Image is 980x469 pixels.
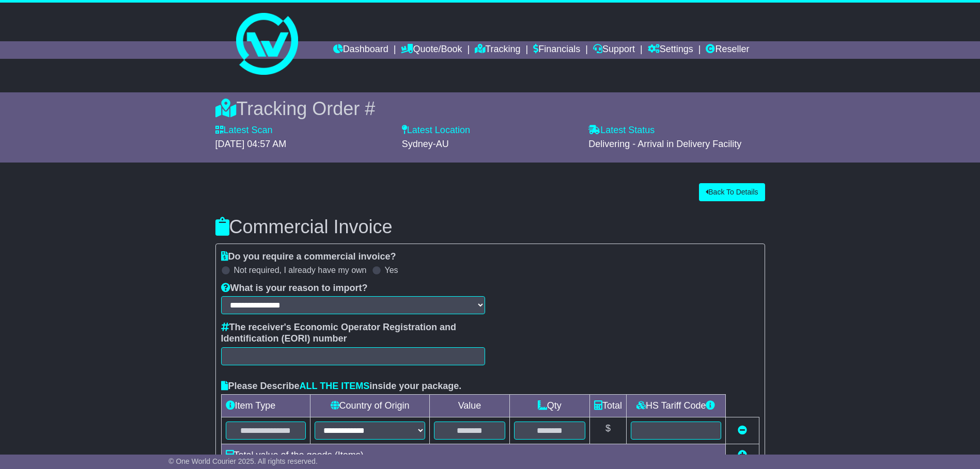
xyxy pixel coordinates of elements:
a: Reseller [706,41,749,59]
h3: Commercial Invoice [215,217,765,237]
a: Add new item [738,450,747,460]
label: Latest Status [588,125,655,136]
td: Total [589,395,626,417]
a: Support [593,41,635,59]
label: Yes [385,265,398,275]
div: Tracking Order # [215,98,765,120]
a: Settings [648,41,693,59]
label: Please Describe inside your package. [221,381,462,392]
a: Tracking [475,41,520,59]
a: Remove this item [738,425,747,435]
td: $ [589,417,626,444]
label: Not required, I already have my own [234,265,367,275]
span: © One World Courier 2025. All rights reserved. [168,457,318,465]
a: Quote/Book [401,41,462,59]
span: Sydney-AU [402,139,449,149]
label: Do you require a commercial invoice? [221,251,396,263]
td: Country of Origin [310,395,429,417]
a: Financials [533,41,580,59]
button: Back To Details [699,183,765,201]
label: Latest Scan [215,125,273,136]
span: ALL THE ITEMS [300,381,370,391]
td: HS Tariff Code [626,395,725,417]
span: Delivering - Arrival in Delivery Facility [588,139,741,149]
td: Qty [509,395,589,417]
div: Total value of the goods ( Items) [221,448,716,462]
td: Item Type [221,395,310,417]
label: What is your reason to import? [221,283,368,294]
td: Value [430,395,510,417]
span: [DATE] 04:57 AM [215,139,287,149]
a: Dashboard [333,41,388,59]
label: Latest Location [402,125,470,136]
label: The receiver's Economic Operator Registration and Identification (EORI) number [221,322,485,344]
